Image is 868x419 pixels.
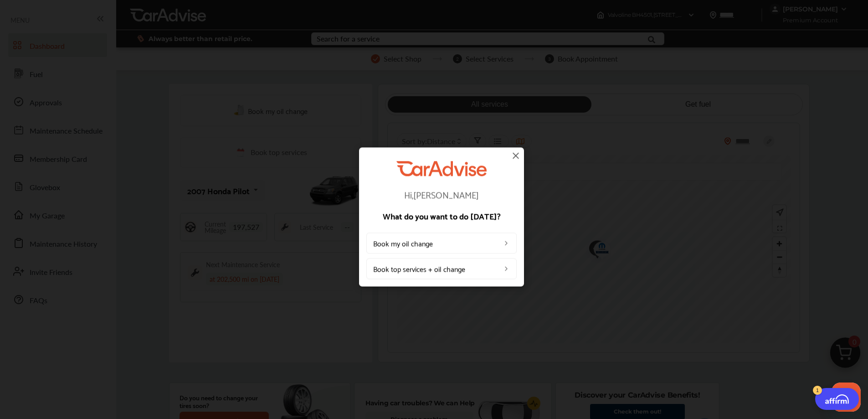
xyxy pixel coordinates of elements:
[366,212,517,220] p: What do you want to do [DATE]?
[366,190,517,199] p: Hi, [PERSON_NAME]
[503,239,510,247] img: left_arrow_icon.0f472efe.svg
[396,161,487,176] img: CarAdvise Logo
[510,150,521,161] img: close-icon.a004319c.svg
[832,383,861,412] iframe: Button to launch messaging window
[366,233,517,253] a: Book my oil change
[366,258,517,279] a: Book top services + oil change
[503,265,510,272] img: left_arrow_icon.0f472efe.svg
